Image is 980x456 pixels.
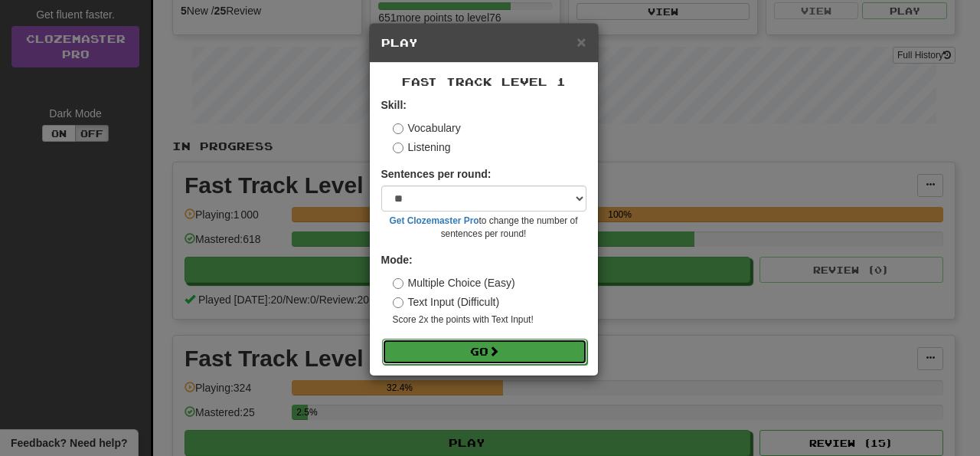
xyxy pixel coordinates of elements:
span: × [577,33,586,51]
small: to change the number of sentences per round! [381,215,586,241]
span: Fast Track Level 1 [402,75,566,88]
strong: Skill: [381,99,407,111]
h5: Play [381,35,586,51]
a: Get Clozemaster Pro [390,215,479,226]
label: Listening [393,139,451,155]
input: Multiple Choice (Easy) [393,278,403,289]
strong: Mode: [381,254,413,266]
button: Go [382,339,587,365]
label: Text Input (Difficult) [393,294,500,310]
button: Close [577,34,586,50]
input: Listening [393,143,403,153]
small: Score 2x the points with Text Input ! [393,313,586,326]
label: Vocabulary [393,120,461,136]
label: Multiple Choice (Easy) [393,275,515,290]
input: Vocabulary [393,123,403,134]
input: Text Input (Difficult) [393,297,403,308]
label: Sentences per round: [381,166,492,182]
